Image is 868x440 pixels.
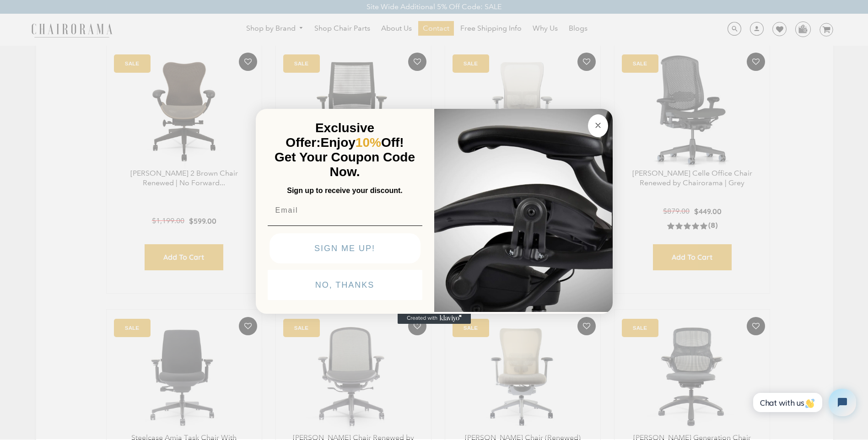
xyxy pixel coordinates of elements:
[268,201,422,220] input: Email
[588,114,608,137] button: Close dialog
[434,107,613,312] img: 92d77583-a095-41f6-84e7-858462e0427a.jpeg
[268,225,422,226] img: underline
[287,187,402,194] span: Sign up to receive your discount.
[270,233,421,263] button: SIGN ME UP!
[268,270,422,300] button: NO, THANKS
[275,150,415,179] span: Get Your Coupon Code Now.
[321,135,404,150] span: Enjoy Off!
[356,135,381,150] span: 10%
[743,381,864,424] iframe: Tidio Chat
[286,121,374,150] span: Exclusive Offer:
[398,313,471,324] a: Created with Klaviyo - opens in a new tab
